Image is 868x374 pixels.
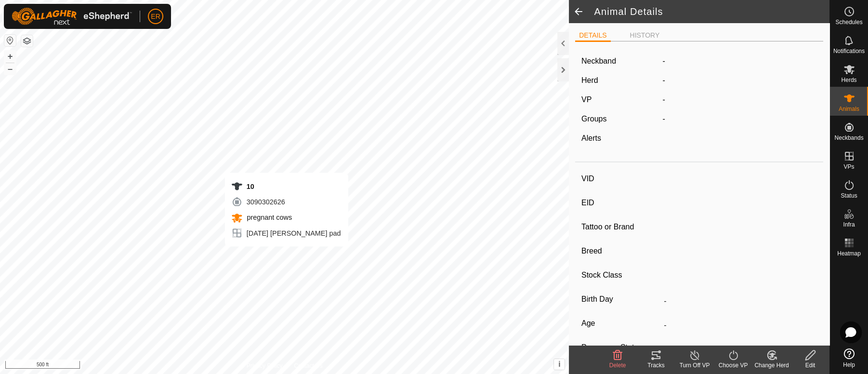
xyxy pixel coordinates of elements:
div: Change Herd [752,361,791,370]
span: VPs [843,164,854,170]
span: Animals [839,106,859,112]
label: EID [581,197,660,209]
label: Herd [581,76,598,84]
span: ER [151,12,160,22]
label: Age [581,317,660,330]
span: Delete [609,362,626,369]
button: Reset Map [4,35,16,46]
label: Groups [581,115,606,123]
label: Alerts [581,134,601,142]
a: Privacy Policy [247,361,283,370]
label: VID [581,173,660,185]
div: 10 [231,181,341,192]
button: – [4,63,16,75]
label: Tattoo or Brand [581,221,660,233]
div: 3090302626 [231,196,341,208]
button: + [4,51,16,62]
app-display-virtual-paddock-transition: - [662,95,665,104]
a: Help [830,345,868,372]
span: Schedules [835,19,862,25]
span: Help [843,362,855,368]
span: Neckbands [834,135,863,141]
button: Map Layers [21,35,33,47]
span: Infra [843,222,855,227]
label: Neckband [581,55,616,67]
img: Gallagher Logo [12,8,132,25]
span: pregnant cows [245,214,292,221]
label: Birth Day [581,293,660,306]
span: Herds [841,77,856,83]
label: Breed [581,245,660,257]
div: Tracks [637,361,675,370]
span: i [558,360,560,368]
li: HISTORY [626,30,664,40]
div: [DATE] [PERSON_NAME] pad [231,227,341,239]
div: - [658,113,821,125]
a: Contact Us [294,361,322,370]
div: Edit [791,361,829,370]
span: - [662,76,665,84]
div: Turn Off VP [675,361,714,370]
label: Pregnancy Status [581,341,660,354]
label: VP [581,95,592,104]
button: i [554,359,565,370]
li: DETAILS [575,30,610,42]
span: Heatmap [837,251,861,256]
label: Stock Class [581,269,660,281]
span: Notifications [833,48,865,54]
div: Choose VP [714,361,752,370]
label: - [662,55,665,67]
span: Status [841,193,857,199]
h2: Animal Details [594,6,829,17]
